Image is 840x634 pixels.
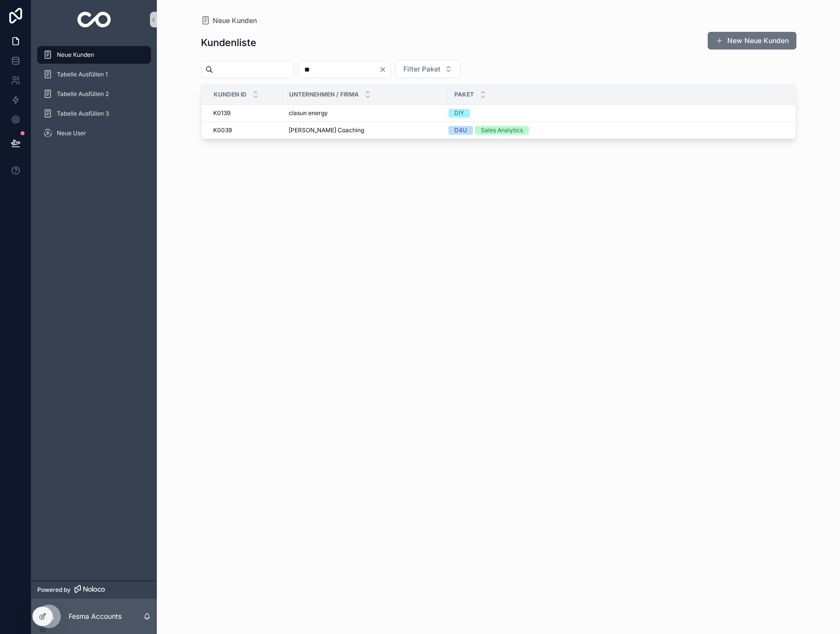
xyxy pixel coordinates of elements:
[448,126,783,135] a: D4USales Analytics
[214,91,247,98] span: Kunden ID
[289,126,364,134] span: [PERSON_NAME] Coaching
[395,60,461,78] button: Select Button
[213,109,230,117] span: K0139
[57,129,86,137] span: Neue User
[454,91,474,98] span: Paket
[57,110,109,118] span: Tabelle Ausfüllen 3
[454,109,464,118] div: DIY
[201,36,256,49] h1: Kundenliste
[69,611,122,621] p: Fesma Accounts
[37,124,151,142] a: Neue User
[31,39,157,155] div: scrollable content
[37,85,151,103] a: Tabelle Ausfüllen 2
[37,586,71,594] span: Powered by
[213,109,277,117] a: K0139
[403,64,441,74] span: Filter Paket
[454,126,467,135] div: D4U
[57,51,94,59] span: Neue Kunden
[57,71,108,78] span: Tabelle Ausfüllen 1
[213,16,257,25] span: Neue Kunden
[481,126,523,135] div: Sales Analytics
[289,91,359,98] span: Unternehmen / Firma
[77,12,111,27] img: App logo
[379,66,391,73] button: Clear
[289,109,442,117] a: clasun energy
[448,109,783,118] a: DIY
[37,46,151,64] a: Neue Kunden
[201,16,257,25] a: Neue Kunden
[37,66,151,83] a: Tabelle Ausfüllen 1
[289,109,328,117] span: clasun energy
[213,126,277,134] a: K0039
[37,105,151,122] a: Tabelle Ausfüllen 3
[213,126,232,134] span: K0039
[708,32,796,49] button: New Neue Kunden
[31,581,157,599] a: Powered by
[289,126,442,134] a: [PERSON_NAME] Coaching
[57,90,109,98] span: Tabelle Ausfüllen 2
